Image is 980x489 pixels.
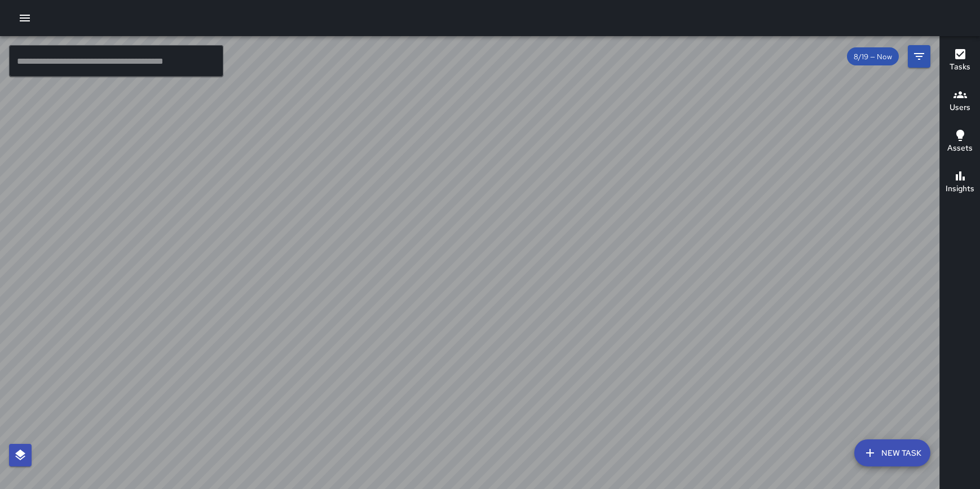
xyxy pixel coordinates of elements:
button: New Task [854,439,930,466]
h6: Insights [946,183,974,195]
h6: Tasks [950,61,970,73]
h6: Assets [947,142,973,155]
button: Users [940,81,980,122]
button: Filters [908,45,930,68]
h6: Users [950,102,970,114]
button: Assets [940,122,980,162]
button: Insights [940,162,980,203]
button: Tasks [940,41,980,81]
span: 8/19 — Now [847,52,899,61]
